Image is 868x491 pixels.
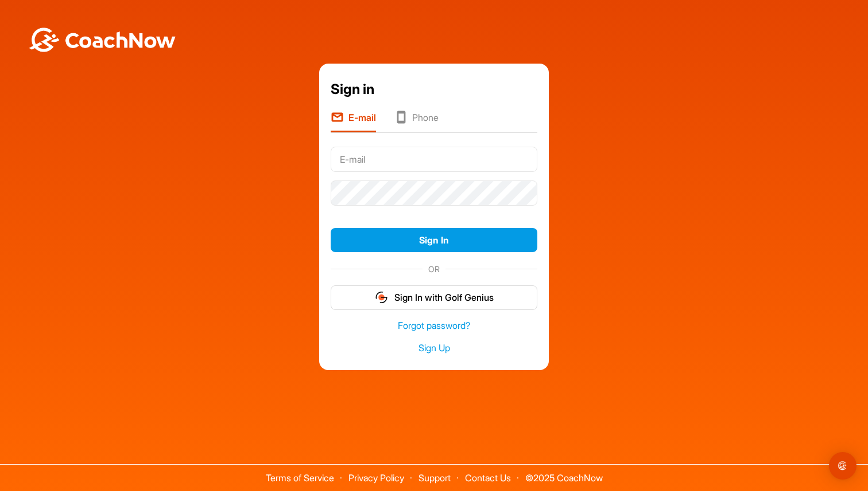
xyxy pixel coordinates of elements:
[331,285,537,310] button: Sign In with Golf Genius
[465,472,511,484] a: Contact Us
[418,472,451,484] a: Support
[331,147,537,172] input: E-mail
[331,111,376,132] li: E-mail
[520,465,609,482] span: © 2025 CoachNow
[28,28,177,52] img: BwLJSsUCoWCh5upNqxVrqldRgqLPVwmV24tXu5FoVAoFEpwwqQ3VIfuoInZCoVCoTD4vwADAC3ZFMkVEQFDAAAAAElFTkSuQmCC
[331,319,537,332] a: Forgot password?
[829,452,857,480] div: Open Intercom Messenger
[331,341,537,355] a: Sign Up
[331,228,537,253] button: Sign In
[423,263,445,275] span: OR
[348,472,404,484] a: Privacy Policy
[394,111,439,132] li: Phone
[266,472,334,484] a: Terms of Service
[331,79,537,100] div: Sign in
[374,290,389,304] img: gg_logo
